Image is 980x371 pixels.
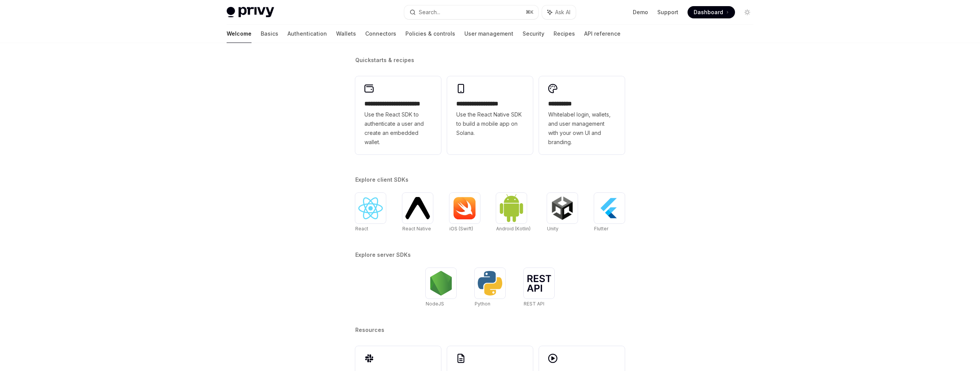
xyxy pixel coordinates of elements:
[478,271,502,295] img: Python
[524,301,544,307] span: REST API
[523,25,544,43] a: Security
[355,226,368,231] span: React
[542,5,576,19] button: Ask AI
[365,25,396,43] a: Connectors
[227,25,252,43] a: Welcome
[358,197,383,219] img: React
[694,8,723,16] span: Dashboard
[456,110,524,138] span: Use the React Native SDK to build a mobile app on Solana.
[287,25,327,43] a: Authentication
[355,193,386,233] a: ReactReact
[355,56,414,64] span: Quickstarts & recipes
[429,271,453,295] img: NodeJS
[524,268,554,308] a: REST APIREST API
[547,193,578,233] a: UnityUnity
[633,8,648,16] a: Demo
[355,326,384,334] span: Resources
[426,301,444,307] span: NodeJS
[402,226,431,231] span: React Native
[405,197,430,219] img: React Native
[464,25,513,43] a: User management
[657,8,678,16] a: Support
[526,9,534,15] span: ⌘ K
[475,268,505,308] a: PythonPython
[594,193,625,233] a: FlutterFlutter
[496,193,531,233] a: Android (Kotlin)Android (Kotlin)
[402,193,433,233] a: React NativeReact Native
[447,76,533,154] a: **** **** **** ***Use the React Native SDK to build a mobile app on Solana.
[419,8,440,17] div: Search...
[554,25,575,43] a: Recipes
[475,301,490,307] span: Python
[336,25,356,43] a: Wallets
[449,193,480,233] a: iOS (Swift)iOS (Swift)
[449,226,473,231] span: iOS (Swift)
[261,25,278,43] a: Basics
[355,176,408,184] span: Explore client SDKs
[584,25,621,43] a: API reference
[539,76,625,154] a: **** *****Whitelabel login, wallets, and user management with your own UI and branding.
[355,251,411,259] span: Explore server SDKs
[550,196,575,220] img: Unity
[688,6,735,18] a: Dashboard
[548,110,616,147] span: Whitelabel login, wallets, and user management with your own UI and branding.
[499,194,524,222] img: Android (Kotlin)
[227,7,274,18] img: light logo
[404,5,538,19] button: Search...⌘K
[741,6,753,18] button: Toggle dark mode
[405,25,455,43] a: Policies & controls
[555,8,570,16] span: Ask AI
[547,226,559,231] span: Unity
[426,268,456,308] a: NodeJSNodeJS
[527,275,551,292] img: REST API
[364,110,432,147] span: Use the React SDK to authenticate a user and create an embedded wallet.
[594,226,608,231] span: Flutter
[452,197,477,220] img: iOS (Swift)
[597,196,622,220] img: Flutter
[496,226,531,231] span: Android (Kotlin)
